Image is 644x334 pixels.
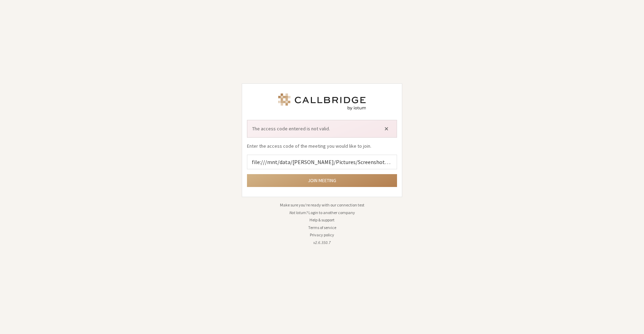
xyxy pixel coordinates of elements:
input: Enter access code [247,155,397,169]
button: Join meeting [247,174,397,187]
a: Help & support [309,217,335,222]
button: Login to another company [308,210,355,216]
img: Iotum [277,93,367,110]
a: Make sure you're ready with our connection test [280,202,364,207]
span: The access code entered is not valid. [252,125,376,132]
a: Privacy policy [310,232,334,237]
a: Terms of service [308,225,336,230]
li: Not Iotum? [242,210,402,216]
p: Enter the access code of the meeting you would like to join. [247,142,397,150]
li: v2.6.350.7 [242,239,402,246]
button: Close alert [381,124,392,134]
